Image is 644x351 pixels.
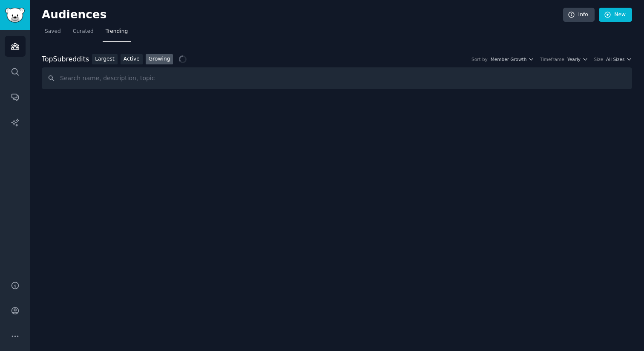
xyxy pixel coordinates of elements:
a: Growing [146,54,173,65]
div: Sort by [471,56,488,62]
img: GummySearch logo [5,8,25,23]
span: Trending [106,28,128,35]
span: All Sizes [606,56,624,62]
button: Yearly [567,56,588,62]
input: Search name, description, topic [42,67,632,89]
div: Top Subreddits [42,54,89,65]
h2: Audiences [42,8,563,22]
span: Member Growth [491,56,527,62]
a: Saved [42,25,64,42]
a: Trending [103,25,131,42]
a: Largest [92,54,118,65]
span: Yearly [567,56,581,62]
a: Active [121,54,143,65]
a: New [599,8,632,22]
span: Curated [73,28,94,35]
a: Info [563,8,595,22]
button: Member Growth [491,56,534,62]
div: Size [594,56,604,62]
a: Curated [70,25,97,42]
button: All Sizes [606,56,632,62]
span: Saved [45,28,61,35]
div: Timeframe [540,56,564,62]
